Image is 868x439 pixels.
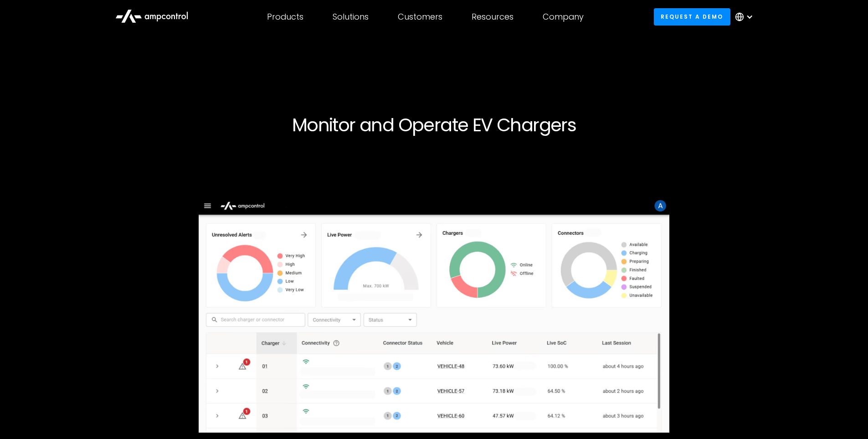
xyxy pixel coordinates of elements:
a: Request a demo [654,8,730,25]
div: Company [543,12,584,22]
div: Solutions [333,12,369,22]
div: Products [267,12,303,22]
div: Customers [398,12,442,22]
h1: Monitor and Operate EV Chargers [157,114,711,136]
div: Resources [472,12,514,22]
